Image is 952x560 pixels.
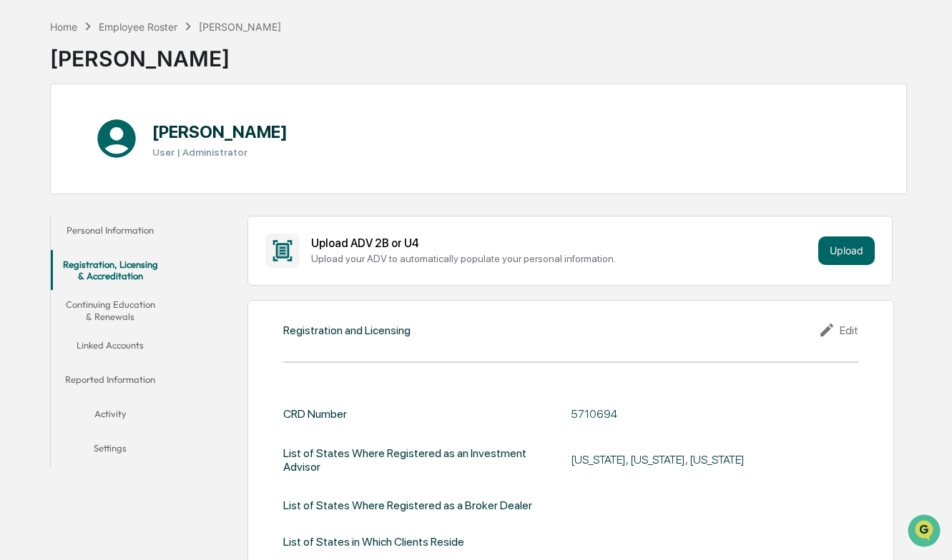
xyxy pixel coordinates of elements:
div: List of States Where Registered as an Investment Advisor [283,444,542,476]
div: 🔎 [14,209,26,220]
button: Activity [51,399,170,434]
div: Home [50,21,77,33]
span: Pylon [142,242,173,253]
span: Preclearance [29,180,92,194]
div: [PERSON_NAME] [50,34,282,71]
button: Linked Accounts [51,331,170,365]
span: Data Lookup [29,207,90,221]
a: 🔎Data Lookup [9,201,96,227]
a: 🗄️Attestations [98,174,183,200]
div: List of States in Which Clients Reside [283,535,464,549]
div: 🗄️ [104,181,115,193]
iframe: Open customer support [906,513,945,551]
div: secondary tabs example [51,216,170,468]
div: Upload your ADV to automatically populate your personal information. [311,253,813,264]
button: Settings [51,434,170,468]
button: Reported Information [51,365,170,399]
button: Registration, Licensing & Accreditation [51,250,170,291]
button: Start new chat [243,114,260,131]
div: Edit [818,321,858,339]
div: Start new chat [49,109,235,124]
a: 🖐️Preclearance [9,174,98,200]
div: 5710694 [571,407,858,421]
div: We're available if you need us! [49,124,181,135]
div: Registration and Licensing [283,324,411,337]
div: Employee Roster [99,21,177,33]
span: Attestations [118,180,177,194]
div: List of States Where Registered as a Broker Dealer [283,499,532,512]
a: Powered byPylon [101,241,173,253]
p: How can we help? [14,30,260,53]
div: [PERSON_NAME] [199,21,281,33]
div: [US_STATE], [US_STATE], [US_STATE] [571,453,858,466]
div: Upload ADV 2B or U4 [311,236,813,250]
h1: [PERSON_NAME] [152,121,288,142]
button: Continuing Education & Renewals [51,290,170,331]
button: Personal Information [51,216,170,250]
h3: User | Administrator [152,146,288,158]
img: 1746055101610-c473b297-6a78-478c-a979-82029cc54cd1 [14,109,40,135]
div: CRD Number [283,407,347,421]
button: Upload [818,236,875,265]
div: 🖐️ [14,181,26,193]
